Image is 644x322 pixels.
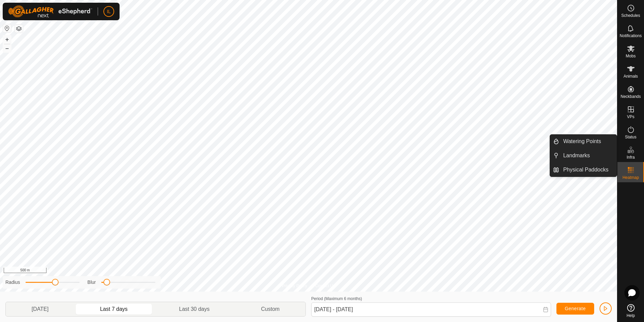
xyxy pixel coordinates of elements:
span: Notifications [620,34,642,38]
a: Privacy Policy [282,283,307,289]
span: [DATE] [32,305,49,313]
span: Neckbands [620,95,641,99]
span: Heatmap [622,176,639,180]
span: Help [626,314,635,318]
span: Status [625,135,636,139]
img: Gallagher Logo [8,5,92,18]
button: Reset Map [3,24,11,32]
span: VPs [627,115,634,119]
span: Landmarks [563,152,590,160]
span: Schedules [621,14,640,18]
label: Radius [5,279,20,286]
li: Landmarks [550,149,617,162]
button: + [3,35,11,44]
span: Last 7 days [100,305,128,313]
li: Physical Paddocks [550,163,617,177]
a: Help [617,301,644,320]
span: Generate [565,306,586,311]
span: Animals [623,74,638,78]
a: Physical Paddocks [559,163,617,177]
span: Watering Points [563,137,601,145]
button: Generate [556,303,594,315]
label: Blur [88,279,96,286]
li: Watering Points [550,135,617,148]
span: Custom [261,305,280,313]
span: Infra [626,155,635,159]
a: Landmarks [559,149,617,162]
span: IL [107,8,111,15]
button: Map Layers [15,25,23,33]
span: Mobs [626,54,636,58]
span: Last 30 days [179,305,210,313]
button: – [3,44,11,52]
span: Physical Paddocks [563,166,608,174]
a: Watering Points [559,135,617,148]
a: Contact Us [315,283,335,289]
label: Period (Maximum 6 months) [311,296,362,301]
